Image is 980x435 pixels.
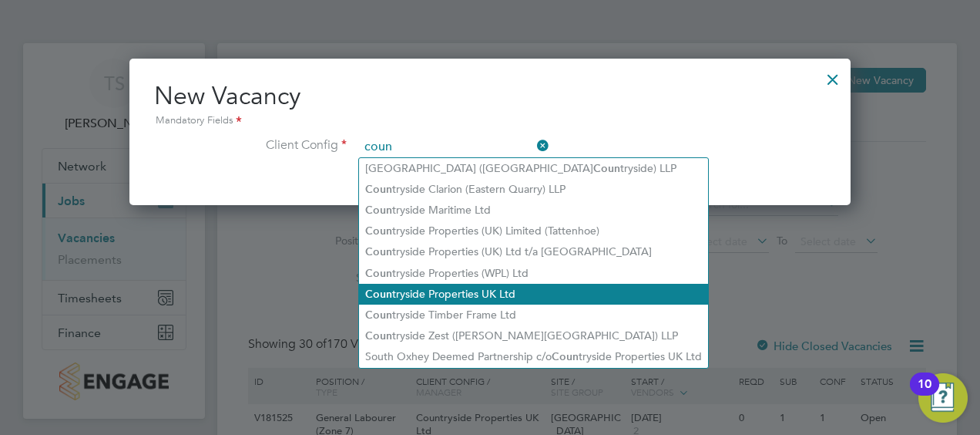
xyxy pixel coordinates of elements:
b: Coun [365,309,392,322]
li: tryside Timber Frame Ltd [359,305,708,325]
b: Coun [365,245,392,258]
button: Open Resource Center, 10 new notifications [918,373,968,423]
b: Coun [365,183,392,196]
li: tryside Properties (UK) Ltd t/a [GEOGRAPHIC_DATA] [359,241,708,262]
b: Coun [365,329,392,342]
li: [GEOGRAPHIC_DATA] ([GEOGRAPHIC_DATA] tryside) LLP [359,158,708,179]
li: tryside Properties (WPL) Ltd [359,263,708,284]
b: Coun [593,162,620,175]
li: tryside Clarion (Eastern Quarry) LLP [359,179,708,200]
b: Coun [552,350,579,363]
h2: New Vacancy [154,80,826,130]
b: Coun [365,204,392,217]
div: Mandatory Fields [154,113,826,130]
li: tryside Properties (UK) Limited (Tattenhoe) [359,221,708,241]
label: Client Config [154,137,347,153]
div: 10 [918,384,931,404]
li: South Oxhey Deemed Partnership c/o tryside Properties UK Ltd [359,346,708,367]
input: Search for... [359,136,549,159]
li: tryside Properties UK Ltd [359,284,708,305]
li: tryside Maritime Ltd [359,200,708,221]
li: tryside Zest ([PERSON_NAME][GEOGRAPHIC_DATA]) LLP [359,325,708,346]
b: Coun [365,224,392,238]
b: Coun [365,288,392,301]
b: Coun [365,267,392,280]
